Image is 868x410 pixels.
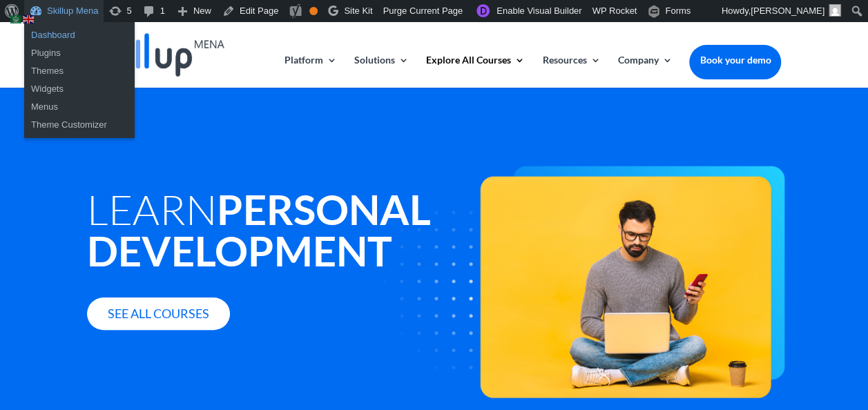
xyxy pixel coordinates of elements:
[23,10,35,26] a: English
[10,15,21,23] img: ar
[24,22,135,66] ul: Skillup Mena
[23,15,34,23] img: en
[24,44,135,62] a: Plugins
[426,55,525,88] a: Explore All Courses
[24,116,135,134] a: Theme Customizer
[284,55,337,88] a: Platform
[87,188,488,278] h1: Learn
[10,10,23,26] a: Arabic
[87,184,431,275] strong: Personal Development
[617,55,672,88] a: Company
[24,98,135,116] a: Menus
[24,62,135,80] a: Themes
[89,33,224,77] img: Skillup Mena
[354,55,409,88] a: Solutions
[24,80,135,98] a: Widgets
[344,6,372,16] span: Site Kit
[87,297,230,330] a: See all courses
[751,6,824,16] span: [PERSON_NAME]
[309,7,318,15] div: OK
[689,45,781,75] a: Book your demo
[24,26,135,44] a: Dashboard
[24,58,135,138] ul: Skillup Mena
[383,142,785,398] img: PersonalDevelopmentCover
[638,261,868,410] iframe: Chat Widget
[542,55,600,88] a: Resources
